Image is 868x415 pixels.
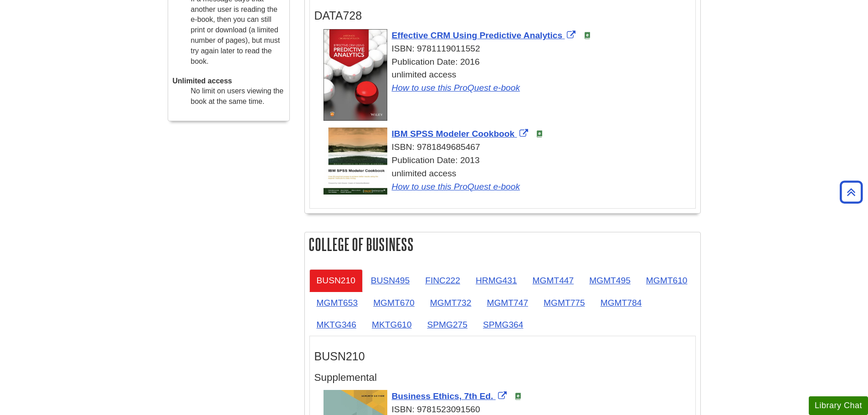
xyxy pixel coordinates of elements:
h3: BUSN210 [314,350,691,363]
a: MGMT495 [582,269,638,292]
a: Link opens in new window [392,31,578,40]
a: MGMT732 [423,292,479,314]
div: ISBN: 9781119011552 [324,42,691,56]
img: e-Book [584,32,591,39]
img: e-Book [536,130,543,138]
a: Back to Top [837,186,866,198]
a: MGMT670 [366,292,422,314]
a: MGMT775 [536,292,592,314]
a: Link opens in new window [392,391,509,401]
span: Effective CRM Using Predictive Analytics [392,31,563,40]
img: Cover Art [324,128,387,195]
dt: Unlimited access [173,76,285,87]
a: MKTG610 [365,313,419,336]
img: e-Book [514,393,522,400]
div: Publication Date: 2016 [324,56,691,69]
a: BUSN210 [309,269,363,292]
div: ISBN: 9781849685467 [324,141,691,154]
a: MGMT747 [479,292,535,314]
span: Business Ethics, 7th Ed. [392,391,493,401]
div: Publication Date: 2013 [324,154,691,167]
a: Link opens in new window [392,129,530,138]
a: HRMG431 [468,269,524,292]
a: MGMT610 [639,269,695,292]
a: FINC222 [418,269,467,292]
a: How to use this ProQuest e-book [392,182,520,191]
a: MGMT447 [525,269,581,292]
button: Library Chat [809,396,868,415]
a: MGMT784 [593,292,649,314]
h2: College of Business [305,232,700,256]
h3: DATA728 [314,9,691,22]
a: MKTG346 [309,313,364,336]
span: IBM SPSS Modeler Cookbook [392,129,515,138]
a: SPMG364 [476,313,531,336]
img: Cover Art [324,29,387,121]
a: MGMT653 [309,292,365,314]
a: How to use this ProQuest e-book [392,83,520,92]
dd: No limit on users viewing the book at the same time. [191,86,285,107]
div: unlimited access [324,68,691,95]
div: unlimited access [324,167,691,194]
a: SPMG275 [420,313,475,336]
h4: Supplemental [314,372,691,384]
a: BUSN495 [364,269,417,292]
